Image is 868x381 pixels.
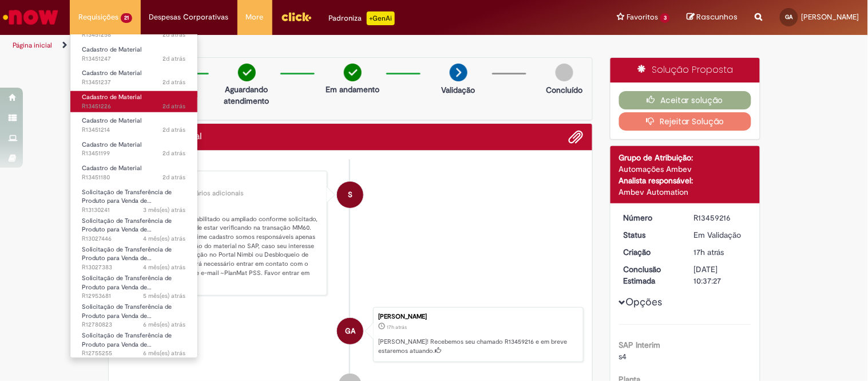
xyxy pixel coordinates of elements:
[82,217,172,234] span: Solicitação de Transferência de Produto para Venda de…
[326,84,379,95] p: Em andamento
[144,320,186,329] time: 10/03/2025 09:35:25
[694,246,747,258] div: 28/08/2025 16:37:21
[144,263,186,272] time: 12/05/2025 09:09:00
[163,102,186,111] time: 27/08/2025 09:54:42
[70,34,198,358] ul: Requisições
[82,303,172,320] span: Solicitação de Transferência de Produto para Venda de…
[70,243,197,268] a: Aberto R13027383 : Solicitação de Transferência de Produto para Venda de Funcionário
[786,13,793,21] span: GA
[82,320,186,329] span: R12780823
[337,182,363,208] div: System
[82,116,141,125] span: Cadastro de Material
[144,234,186,243] span: 4 mês(es) atrás
[344,64,362,81] img: check-circle-green.png
[70,139,197,160] a: Aberto R13451199 : Cadastro de Material
[387,324,407,331] time: 28/08/2025 16:37:21
[82,54,186,64] span: R13451247
[450,64,467,81] img: arrow-next.png
[246,11,264,23] span: More
[163,30,186,39] time: 27/08/2025 10:00:05
[569,129,584,144] button: Adicionar anexos
[82,188,172,206] span: Solicitação de Transferência de Produto para Venda de…
[694,229,747,241] div: Em Validação
[163,173,186,182] span: 2d atrás
[82,234,186,243] span: R13027446
[144,234,186,243] time: 12/05/2025 09:11:13
[82,69,141,77] span: Cadastro de Material
[615,229,685,241] dt: Status
[615,246,685,258] dt: Criação
[70,215,197,239] a: Aberto R13027446 : Solicitação de Transferência de Produto para Venda de Funcionário
[128,180,319,187] div: Sistema
[619,186,751,198] div: Ambev Automation
[144,206,186,214] span: 3 mês(es) atrás
[619,152,751,163] div: Grupo de Atribuição:
[238,64,256,81] img: check-circle-green.png
[171,188,244,198] small: Comentários adicionais
[281,8,312,25] img: click_logo_yellow_360x200.png
[70,67,197,88] a: Aberto R13451237 : Cadastro de Material
[121,13,132,23] span: 21
[163,102,186,111] span: 2d atrás
[378,337,577,355] p: [PERSON_NAME]! Recebemos seu chamado R13459216 e em breve estaremos atuando.
[619,163,751,175] div: Automações Ambev
[387,324,407,331] span: 17h atrás
[697,11,738,22] span: Rascunhos
[82,78,186,87] span: R13451237
[348,181,352,209] span: S
[615,212,685,223] dt: Número
[687,12,738,23] a: Rascunhos
[619,351,627,362] span: s4
[82,245,172,263] span: Solicitação de Transferência de Produto para Venda de…
[149,11,229,23] span: Despesas Corporativas
[13,41,52,50] a: Página inicial
[163,125,186,134] time: 27/08/2025 09:52:31
[163,78,186,87] time: 27/08/2025 09:56:18
[611,58,760,83] div: Solução Proposta
[378,313,577,320] div: [PERSON_NAME]
[163,149,186,158] time: 27/08/2025 09:50:02
[70,329,197,354] a: Aberto R12755255 : Solicitação de Transferência de Produto para Venda de Funcionário
[144,292,186,300] span: 5 mês(es) atrás
[694,247,724,257] time: 28/08/2025 16:37:21
[70,115,197,136] a: Aberto R13451214 : Cadastro de Material
[329,11,395,25] div: Padroniza
[556,64,573,81] img: img-circle-grey.png
[144,206,186,214] time: 05/06/2025 11:31:53
[546,84,582,96] p: Concluído
[619,340,661,350] b: SAP Interim
[82,349,186,358] span: R12755255
[82,263,186,272] span: R13027383
[70,272,197,297] a: Aberto R12953681 : Solicitação de Transferência de Produto para Venda de Funcionário
[144,320,186,329] span: 6 mês(es) atrás
[694,247,724,257] span: 17h atrás
[9,35,570,56] ul: Trilhas de página
[144,263,186,272] span: 4 mês(es) atrás
[128,206,319,286] p: Caro usuário, o material foi habilitado ou ampliado conforme solicitado, no centro: você pode est...
[70,186,197,211] a: Aberto R13130241 : Solicitação de Transferência de Produto para Venda de Funcionário
[163,54,186,63] span: 2d atrás
[82,292,186,301] span: R12953681
[82,164,141,172] span: Cadastro de Material
[163,125,186,134] span: 2d atrás
[144,292,186,300] time: 16/04/2025 09:44:21
[82,102,186,111] span: R13451226
[163,30,186,39] span: 2d atrás
[163,173,186,182] time: 27/08/2025 09:47:25
[82,45,141,54] span: Cadastro de Material
[82,149,186,158] span: R13451199
[619,112,751,131] button: Rejeitar Solução
[82,206,186,215] span: R13130241
[615,264,685,286] dt: Conclusão Estimada
[367,11,395,25] p: +GenAi
[163,149,186,158] span: 2d atrás
[345,317,355,345] span: GA
[660,13,670,23] span: 3
[1,6,60,29] img: ServiceNow
[70,91,197,112] a: Aberto R13451226 : Cadastro de Material
[82,30,186,40] span: R13451258
[163,54,186,63] time: 27/08/2025 09:58:19
[82,331,172,349] span: Solicitação de Transferência de Produto para Venda de…
[82,140,141,149] span: Cadastro de Material
[70,44,197,65] a: Aberto R13451247 : Cadastro de Material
